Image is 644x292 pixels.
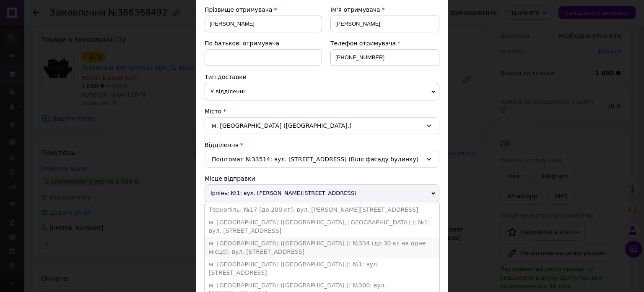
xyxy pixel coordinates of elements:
span: Телефон отримувача [330,40,396,47]
span: Місце відправки [205,175,255,182]
li: Тернопіль: №17 (до 200 кг): вул. [PERSON_NAME][STREET_ADDRESS] [205,203,439,216]
span: По батькові отримувача [205,40,279,47]
span: Ім'я отримувача [330,6,380,13]
span: Тип доставки [205,74,247,80]
div: Місто [205,107,439,116]
span: У відділенні [205,83,439,100]
li: м. [GEOGRAPHIC_DATA] ([GEOGRAPHIC_DATA], [GEOGRAPHIC_DATA].): №1: вул. [STREET_ADDRESS] [205,216,439,237]
div: м. [GEOGRAPHIC_DATA] ([GEOGRAPHIC_DATA].) [205,117,439,134]
li: м. [GEOGRAPHIC_DATA] ([GEOGRAPHIC_DATA].): №1: вул. [STREET_ADDRESS] [205,258,439,279]
span: Прізвище отримувача [205,6,273,13]
span: Ірпінь: №1: вул. [PERSON_NAME][STREET_ADDRESS] [205,184,439,202]
input: +380 [330,49,439,66]
div: Поштомат №33514: вул. [STREET_ADDRESS] (Біля фасаду будинку) [205,151,439,168]
div: Відділення [205,141,439,149]
li: м. [GEOGRAPHIC_DATA] ([GEOGRAPHIC_DATA].): №334 (до 30 кг на одне місце): вул. [STREET_ADDRESS] [205,237,439,258]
